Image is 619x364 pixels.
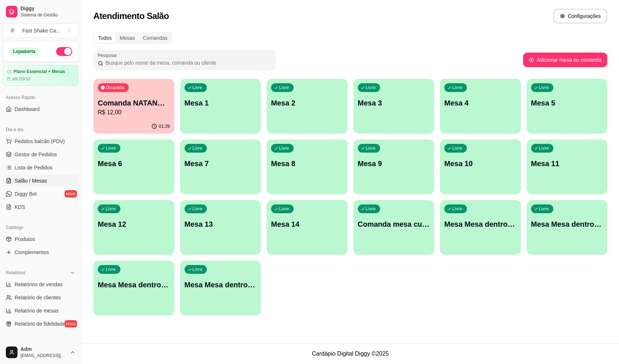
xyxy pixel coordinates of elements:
span: F [9,27,16,34]
button: LivreMesa 1 [180,79,261,134]
a: Relatório de clientes [3,292,78,303]
span: Sistema de Gestão [20,12,76,18]
button: LivreMesa 6 [93,139,174,194]
p: Livre [539,85,549,91]
span: Relatório de clientes [15,294,61,301]
h2: Atendimento Salão [93,10,169,22]
span: Complementos [15,249,49,256]
button: LivreMesa 3 [353,79,434,134]
button: LivreMesa 8 [267,139,348,194]
span: Pedidos balcão (PDV) [15,138,65,145]
p: Mesa Mesa dentro laranja [531,219,603,229]
p: Livre [279,206,289,212]
p: Comanda NATANAEL praça [98,98,170,108]
div: Loja aberta [9,47,39,55]
p: Mesa 9 [358,158,430,169]
p: Mesa Mesa dentro azul [444,219,517,229]
button: Pedidos balcão (PDV) [3,135,78,147]
button: LivreMesa 10 [440,139,521,194]
button: LivreMesa 12 [93,200,174,255]
a: Gestor de Pedidos [3,149,78,160]
p: Mesa 14 [271,219,343,229]
p: Livre [106,145,116,151]
button: Adicionar mesa ou comanda [523,53,607,67]
button: LivreMesa Mesa dentro laranja [527,200,608,255]
span: Gestor de Pedidos [15,151,57,158]
button: LivreMesa 9 [353,139,434,194]
div: Todos [94,33,116,43]
a: Salão / Mesas [3,175,78,187]
span: Produtos [15,235,35,243]
span: Diggy Bot [15,190,37,198]
button: LivreMesa Mesa dentro vermelha [180,261,261,315]
p: Mesa 12 [98,219,170,229]
p: Livre [366,145,376,151]
a: Complementos [3,246,78,258]
p: R$ 12,00 [98,108,170,117]
footer: Cardápio Digital Diggy © 2025 [82,343,619,364]
p: Mesa 13 [185,219,257,229]
p: Mesa Mesa dentro vermelha [185,280,257,290]
p: Livre [193,145,203,151]
a: Plano Essencial + Mesasaté 05/10 [3,65,78,86]
span: Diggy [20,5,76,12]
a: Lista de Pedidos [3,162,78,173]
a: KDS [3,201,78,213]
button: LivreMesa 4 [440,79,521,134]
span: Relatórios [6,270,26,276]
p: Livre [452,85,463,91]
button: LivreMesa 11 [527,139,608,194]
span: Lista de Pedidos [15,164,53,171]
a: Relatório de fidelidadenovo [3,318,78,330]
button: LivreComanda mesa cupim [353,200,434,255]
article: Plano Essencial + Mesas [13,69,65,74]
p: Mesa 6 [98,158,170,169]
div: Dia a dia [3,124,78,135]
p: Mesa 4 [444,98,517,108]
button: LivreMesa 14 [267,200,348,255]
button: LivreMesa 13 [180,200,261,255]
span: Relatórios de vendas [15,281,63,288]
span: Salão / Mesas [15,177,47,184]
div: Mesas [116,33,139,43]
p: Livre [279,145,289,151]
div: Fast Shake Ca ... [22,27,60,34]
p: 01:29 [159,123,170,129]
p: Livre [279,85,289,91]
p: Livre [193,267,203,272]
button: LivreMesa Mesa dentro verde [93,261,174,315]
p: Livre [193,206,203,212]
div: Gerenciar [3,338,78,350]
span: Relatório de mesas [15,307,59,314]
button: Alterar Status [56,47,72,56]
p: Livre [106,267,116,272]
span: Relatório de fidelidade [15,320,65,327]
p: Mesa 8 [271,158,343,169]
button: OcupadaComanda NATANAEL praçaR$ 12,0001:29 [93,79,174,134]
button: Adm[EMAIL_ADDRESS][DOMAIN_NAME] [3,344,78,361]
p: Mesa 7 [185,158,257,169]
button: Select a team [3,23,78,38]
button: LivreMesa 7 [180,139,261,194]
p: Mesa 1 [185,98,257,108]
a: Produtos [3,233,78,245]
a: Dashboard [3,103,78,115]
p: Mesa 3 [358,98,430,108]
p: Livre [452,206,463,212]
p: Livre [539,145,549,151]
span: Dashboard [15,106,40,113]
p: Mesa 10 [444,158,517,169]
p: Livre [106,206,116,212]
a: Relatórios de vendas [3,279,78,290]
p: Ocupada [106,85,124,91]
p: Mesa 11 [531,158,603,169]
p: Comanda mesa cupim [358,219,430,229]
p: Livre [193,85,203,91]
button: LivreMesa 2 [267,79,348,134]
button: LivreMesa 5 [527,79,608,134]
p: Mesa Mesa dentro verde [98,280,170,290]
div: Catálogo [3,222,78,233]
a: Relatório de mesas [3,305,78,317]
p: Livre [452,145,463,151]
p: Livre [539,206,549,212]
